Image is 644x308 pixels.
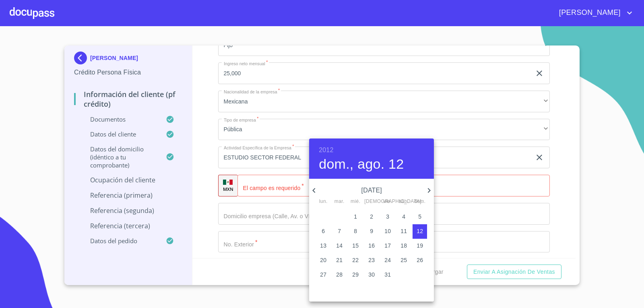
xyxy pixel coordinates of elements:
button: 29 [348,268,363,282]
button: 13 [316,239,330,253]
p: 11 [400,227,407,235]
p: 31 [384,271,391,279]
button: 2 [364,210,379,224]
p: 3 [386,213,389,221]
button: 6 [316,224,330,239]
p: 15 [352,242,359,250]
p: 29 [352,271,359,279]
button: 11 [396,224,411,239]
p: 17 [384,242,391,250]
button: 21 [332,253,347,268]
p: 30 [368,271,375,279]
p: 13 [320,242,326,250]
button: 28 [332,268,347,282]
button: 19 [413,239,427,253]
p: 1 [354,213,357,221]
button: 24 [380,253,395,268]
button: 20 [316,253,330,268]
button: 3 [380,210,395,224]
button: 22 [348,253,363,268]
p: 18 [400,242,407,250]
p: 8 [354,227,357,235]
span: mar. [332,198,347,206]
button: 23 [364,253,379,268]
span: vie. [380,198,395,206]
button: 17 [380,239,395,253]
button: 16 [364,239,379,253]
button: 18 [396,239,411,253]
span: sáb. [396,198,411,206]
p: 6 [322,227,325,235]
p: 7 [338,227,341,235]
button: dom., ago. 12 [319,156,404,173]
p: 9 [370,227,373,235]
button: 25 [396,253,411,268]
p: 19 [417,242,423,250]
button: 10 [380,224,395,239]
button: 4 [396,210,411,224]
button: 2012 [319,145,333,156]
p: 21 [336,256,343,264]
p: 5 [418,213,421,221]
button: 8 [348,224,363,239]
p: 10 [384,227,391,235]
p: 2 [370,213,373,221]
button: 9 [364,224,379,239]
p: 14 [336,242,343,250]
p: 4 [402,213,405,221]
button: 26 [413,253,427,268]
button: 27 [316,268,330,282]
p: 16 [368,242,375,250]
p: 12 [417,227,423,235]
p: [DATE] [319,186,424,195]
p: 24 [384,256,391,264]
p: 25 [400,256,407,264]
p: 22 [352,256,359,264]
p: 23 [368,256,375,264]
span: mié. [348,198,363,206]
button: 1 [348,210,363,224]
span: [DEMOGRAPHIC_DATA]. [364,198,379,206]
button: 15 [348,239,363,253]
button: 7 [332,224,347,239]
p: 26 [417,256,423,264]
button: 5 [413,210,427,224]
button: 30 [364,268,379,282]
p: 20 [320,256,326,264]
button: 14 [332,239,347,253]
p: 27 [320,271,326,279]
button: 12 [413,224,427,239]
span: lun. [316,198,330,206]
button: 31 [380,268,395,282]
span: dom. [413,198,427,206]
p: 28 [336,271,343,279]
